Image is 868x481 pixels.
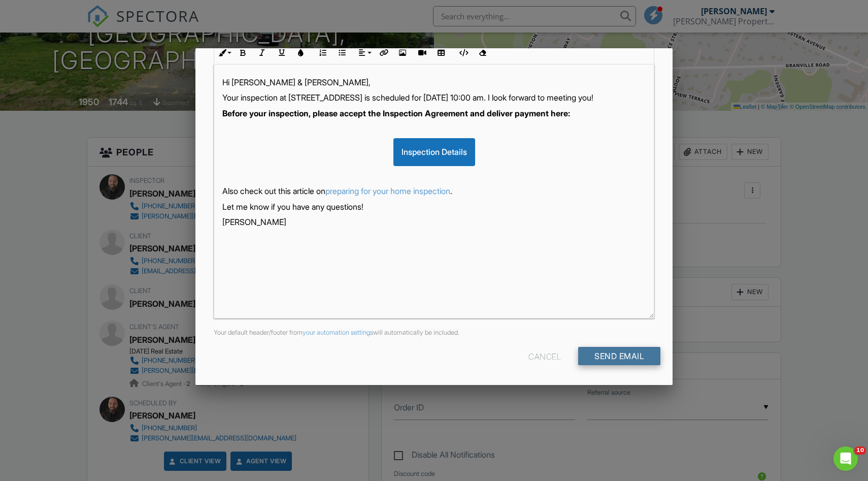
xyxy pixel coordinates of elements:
[431,43,451,62] button: Insert Table
[354,43,374,62] button: Align
[233,43,253,62] button: Bold (⌘B)
[313,43,332,62] button: Ordered List
[214,43,233,62] button: Inline Style
[222,216,646,228] p: [PERSON_NAME]
[222,185,646,197] p: Also check out this article on .
[222,77,646,88] p: Hi [PERSON_NAME] & [PERSON_NAME],
[453,43,473,62] button: Code View
[393,138,475,166] div: Inspection Details
[374,43,393,62] button: Insert Link (⌘K)
[325,186,450,196] a: preparing for your home inspection
[332,43,352,62] button: Unordered List
[854,446,866,455] span: 10
[473,43,492,62] button: Clear Formatting
[222,108,570,118] strong: Before your inspection, please accept the Inspection Agreement and deliver payment here:
[303,329,373,336] a: your automation settings
[253,43,272,62] button: Italic (⌘I)
[208,329,661,337] div: Your default header/footer from will automatically be included.
[578,347,660,365] input: Send Email
[528,347,561,365] div: Cancel
[222,92,646,103] p: Your inspection at [STREET_ADDRESS] is scheduled for [DATE] 10:00 am. I look forward to meeting you!
[291,43,311,62] button: Colors
[833,446,858,471] iframe: Intercom live chat
[412,43,431,62] button: Insert Video
[393,147,475,157] a: Inspection Details
[222,201,646,212] p: Let me know if you have any questions!
[393,43,412,62] button: Insert Image (⌘P)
